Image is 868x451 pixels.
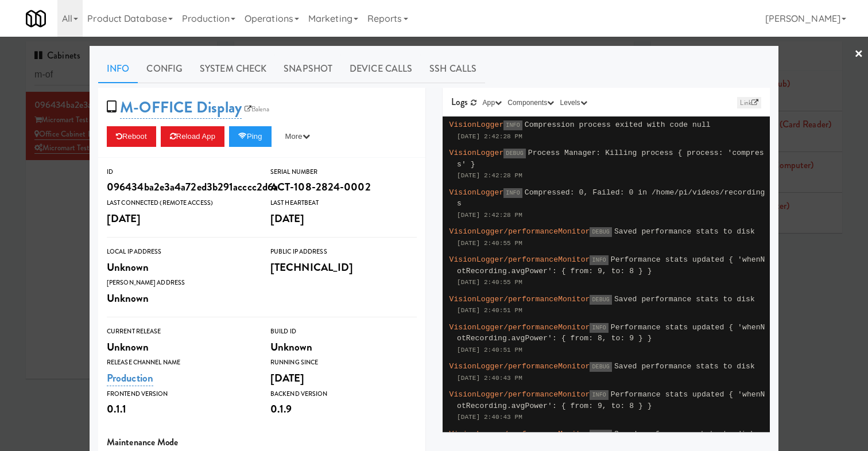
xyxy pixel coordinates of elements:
[270,258,417,277] div: [TECHNICAL_ID]
[457,172,522,179] span: [DATE] 2:42:28 PM
[107,246,253,258] div: Local IP Address
[614,295,755,304] span: Saved performance stats to disk
[590,430,612,440] span: DEBUG
[614,227,755,236] span: Saved performance stats to disk
[270,326,417,337] div: Build Id
[270,177,417,197] div: ACT-108-2824-0002
[505,97,557,108] button: Components
[525,120,711,129] span: Compression process exited with code null
[457,323,765,343] span: Performance stats updated { 'whenNotRecording.avgPower': { from: 8, to: 9 } }
[457,375,522,382] span: [DATE] 2:40:43 PM
[457,133,522,140] span: [DATE] 2:42:28 PM
[270,357,417,368] div: Running Since
[457,390,765,410] span: Performance stats updated { 'whenNotRecording.avgPower': { from: 9, to: 8 } }
[107,388,253,400] div: Frontend Version
[449,188,504,197] span: VisionLogger
[107,370,153,386] a: Production
[270,388,417,400] div: Backend Version
[614,430,755,438] span: Saved performance stats to disk
[270,337,417,357] div: Unknown
[457,188,765,208] span: Compressed: 0, Failed: 0 in /home/pi/videos/recordings
[341,55,421,83] a: Device Calls
[590,227,612,237] span: DEBUG
[107,197,253,209] div: Last Connected (Remote Access)
[107,277,253,289] div: [PERSON_NAME] Address
[457,149,764,169] span: Process Manager: Killing process { process: 'compress' }
[107,166,253,178] div: ID
[449,362,590,371] span: VisionLogger/performanceMonitor
[107,357,253,368] div: Release Channel Name
[590,362,612,372] span: DEBUG
[107,436,179,449] span: Maintenance Mode
[557,97,590,108] button: Levels
[270,246,417,258] div: Public IP Address
[503,188,522,198] span: INFO
[449,323,590,332] span: VisionLogger/performanceMonitor
[191,55,275,83] a: System Check
[270,197,417,209] div: Last Heartbeat
[449,255,590,264] span: VisionLogger/performanceMonitor
[26,9,46,29] img: Micromart
[590,295,612,305] span: DEBUG
[107,258,253,277] div: Unknown
[503,149,526,158] span: DEBUG
[120,96,242,119] a: M-OFFICE Display
[421,55,485,83] a: SSH Calls
[457,307,522,314] span: [DATE] 2:40:51 PM
[107,177,253,197] div: 096434ba2e3a4a72ed3b291acccc2d6a
[449,295,590,304] span: VisionLogger/performanceMonitor
[138,55,191,83] a: Config
[107,337,253,357] div: Unknown
[457,347,522,353] span: [DATE] 2:40:51 PM
[107,289,253,308] div: Unknown
[737,97,761,108] a: Link
[242,103,273,115] a: Balena
[590,323,608,333] span: INFO
[107,126,156,147] button: Reboot
[451,95,468,108] span: Logs
[275,55,341,83] a: Snapshot
[107,399,253,419] div: 0.1.1
[107,211,141,226] span: [DATE]
[457,414,522,421] span: [DATE] 2:40:43 PM
[614,362,755,371] span: Saved performance stats to disk
[270,211,305,226] span: [DATE]
[590,390,608,400] span: INFO
[98,55,138,83] a: Info
[457,240,522,247] span: [DATE] 2:40:55 PM
[270,370,305,386] span: [DATE]
[480,97,505,108] button: App
[107,326,253,337] div: Current Release
[590,255,608,265] span: INFO
[270,166,417,178] div: Serial Number
[449,149,504,157] span: VisionLogger
[449,390,590,399] span: VisionLogger/performanceMonitor
[161,126,224,147] button: Reload App
[457,255,765,275] span: Performance stats updated { 'whenNotRecording.avgPower': { from: 9, to: 8 } }
[854,37,863,72] a: ×
[449,430,590,438] span: VisionLogger/performanceMonitor
[457,212,522,219] span: [DATE] 2:42:28 PM
[229,126,272,147] button: Ping
[457,279,522,286] span: [DATE] 2:40:55 PM
[270,399,417,419] div: 0.1.9
[449,227,590,236] span: VisionLogger/performanceMonitor
[276,126,319,147] button: More
[503,120,522,130] span: INFO
[449,120,504,129] span: VisionLogger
